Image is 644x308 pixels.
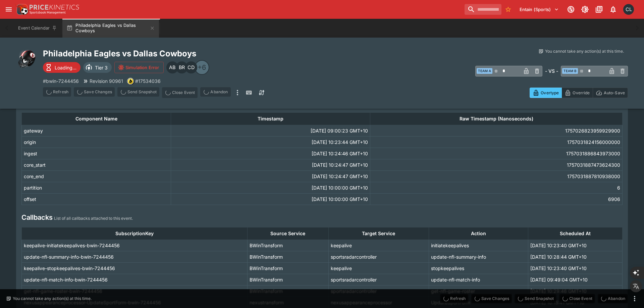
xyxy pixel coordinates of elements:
button: Simulation Error [114,62,164,73]
td: 1757031824156000000 [370,136,623,148]
p: Tier 3 [95,64,108,71]
td: sportsradarcontroller [328,251,429,262]
td: keepalive-initiatekeepalives-bwin-7244456 [22,240,248,251]
td: BWinTransform [247,240,328,251]
p: Loading... [55,64,76,71]
span: Team B [562,68,578,74]
p: Revision 90961 [90,78,123,85]
button: Chad Liu [621,2,636,17]
td: keepalive-stopkeepalives-bwin-7244456 [22,262,248,274]
h2: Copy To Clipboard [43,48,335,59]
button: Connected to PK [565,3,577,15]
td: 1757031887473624300 [370,159,623,170]
h4: Callbacks [21,213,53,222]
button: Override [561,88,593,98]
td: get-nfl-game-roster-bwin-7244456 [22,285,248,297]
th: Timestamp [171,112,370,125]
td: sportsradarcontroller [328,274,429,285]
td: stopkeepalives [429,262,528,274]
img: PriceKinetics Logo [15,3,28,16]
td: update-nfl-summary-info [429,251,528,262]
td: [DATE] 10:28:44 GMT+10 [528,251,622,262]
div: +6 [195,60,209,75]
td: [DATE] 10:29:46 GMT+10 [528,285,622,297]
th: Action [429,227,528,240]
span: Mark an event as closed and abandoned. [598,295,628,301]
td: BWinTransform [247,251,328,262]
p: Override [573,89,590,96]
td: partition [22,182,171,193]
td: core_start [22,159,171,170]
td: ingest [22,148,171,159]
td: keepalive [328,262,429,274]
img: bwin.png [127,78,133,84]
button: No Bookmarks [503,4,514,15]
button: Notifications [607,3,619,15]
p: Overtype [541,89,559,96]
td: [DATE] 09:00:23 GMT+10 [171,125,370,136]
input: search [465,4,501,15]
td: 1757031886843973000 [370,148,623,159]
td: update-nfl-match-info [429,274,528,285]
div: Chad Liu [623,4,634,15]
td: initiatekeepalives [429,240,528,251]
button: more [631,295,639,303]
td: [DATE] 09:49:04 GMT+10 [528,274,622,285]
td: 6906 [370,193,623,205]
td: 1757026823959929900 [370,125,623,136]
td: sportsradarcontroller [328,285,429,297]
td: BWinTransform [247,274,328,285]
div: Cameron Duffy [185,61,197,73]
td: core_end [22,170,171,182]
button: Overtype [530,88,562,98]
div: Start From [530,88,628,98]
td: 6 [370,182,623,193]
p: Copy To Clipboard [135,78,161,85]
td: [DATE] 10:00:00 GMT+10 [171,193,370,205]
th: Component Name [22,112,171,125]
th: SubscriptionKey [22,227,248,240]
td: [DATE] 10:00:00 GMT+10 [171,182,370,193]
span: Team A [477,68,492,74]
h6: - VS - [545,67,558,74]
button: Philadelphia Eagles vs Dallas Cowboys [62,19,159,38]
td: [DATE] 10:24:47 GMT+10 [171,159,370,170]
td: keepalive [328,240,429,251]
td: BWinTransform [247,285,328,297]
img: Sportsbook Management [30,11,66,14]
div: bwin [127,78,134,85]
img: PriceKinetics [30,5,79,10]
p: List of all callbacks attached to this event. [54,215,133,222]
button: Documentation [593,3,605,15]
th: Source Service [247,227,328,240]
td: update-nfl-summary-info-bwin-7244456 [22,251,248,262]
p: You cannot take any action(s) at this time. [545,48,624,54]
td: gateway [22,125,171,136]
button: open drawer [3,3,15,15]
button: Auto-Save [593,88,628,98]
th: Target Service [328,227,429,240]
p: You cannot take any action(s) at this time. [13,296,92,302]
button: Select Tenant [516,4,563,15]
th: Scheduled At [528,227,622,240]
td: origin [22,136,171,148]
td: [DATE] 10:23:40 GMT+10 [528,240,622,251]
td: offset [22,193,171,205]
p: Copy To Clipboard [43,78,79,85]
td: [DATE] 10:24:46 GMT+10 [171,148,370,159]
div: Alex Bothe [166,61,178,73]
td: [DATE] 10:24:47 GMT+10 [171,170,370,182]
p: Auto-Save [604,89,625,96]
img: american_football.png [16,48,38,70]
td: [DATE] 10:23:44 GMT+10 [171,136,370,148]
td: BWinTransform [247,262,328,274]
td: get-nfl-game-roster [429,285,528,297]
td: [DATE] 10:23:40 GMT+10 [528,262,622,274]
span: Mark an event as closed and abandoned. [200,88,230,95]
button: Toggle light/dark mode [579,3,591,15]
div: Ben Raymond [176,61,188,73]
td: 1757031887810938000 [370,170,623,182]
button: more [233,87,241,98]
button: Event Calendar [14,19,61,38]
td: update-nfl-match-info-bwin-7244456 [22,274,248,285]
